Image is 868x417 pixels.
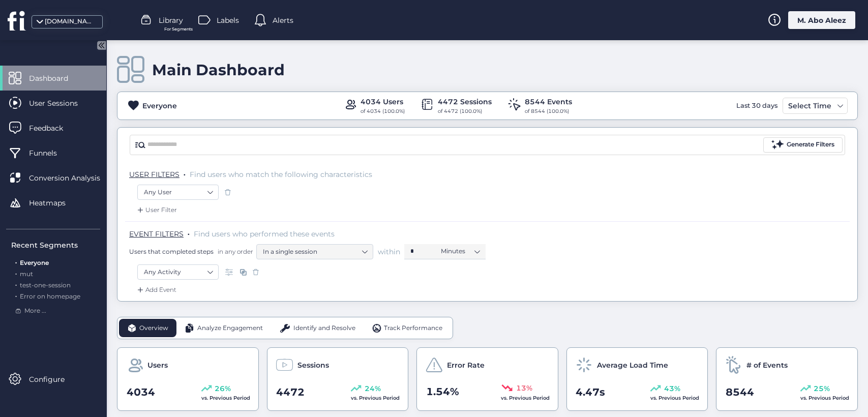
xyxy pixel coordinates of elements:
span: More ... [24,306,46,316]
span: test-one-session [20,281,71,289]
span: Everyone [20,259,49,266]
span: 43% [664,383,680,394]
span: 4472 [276,384,305,400]
span: . [15,290,17,300]
span: EVENT FILTERS [129,229,184,239]
span: Conversion Analysis [29,172,115,184]
span: 24% [365,383,381,394]
span: within [378,247,400,257]
div: User Filter [135,205,177,215]
div: 8544 Events [525,96,572,107]
div: Everyone [142,100,177,111]
span: Average Load Time [597,360,668,371]
span: Labels [217,15,239,26]
nz-select-item: In a single session [263,244,367,259]
span: 4.47s [576,384,605,400]
span: Sessions [297,360,329,371]
span: 13% [516,382,532,394]
span: User Sessions [29,98,93,109]
span: Track Performance [384,323,442,333]
span: Find users who performed these events [194,229,335,239]
span: 26% [215,383,231,394]
span: mut [20,270,33,278]
span: Analyze Engagement [197,323,263,333]
span: Funnels [29,147,72,159]
span: vs. Previous Period [501,395,550,401]
div: Recent Segments [11,240,100,251]
span: Alerts [273,15,293,26]
span: USER FILTERS [129,170,179,179]
div: Select Time [786,100,834,112]
span: Error Rate [447,360,485,371]
div: 4034 Users [361,96,405,107]
nz-select-item: Minutes [441,244,480,259]
div: of 4034 (100.0%) [361,107,405,115]
nz-select-item: Any User [144,185,212,200]
span: Configure [29,374,80,385]
span: vs. Previous Period [201,395,250,401]
span: . [15,279,17,289]
span: Heatmaps [29,197,81,208]
div: of 8544 (100.0%) [525,107,572,115]
div: of 4472 (100.0%) [438,107,492,115]
span: Users that completed steps [129,247,214,256]
div: Generate Filters [787,140,834,150]
span: Identify and Resolve [293,323,355,333]
span: 4034 [127,384,155,400]
span: 25% [814,383,830,394]
span: Overview [139,323,168,333]
span: Library [159,15,183,26]
span: . [15,268,17,278]
nz-select-item: Any Activity [144,264,212,280]
span: For Segments [164,26,193,33]
span: . [188,227,190,237]
span: Feedback [29,123,78,134]
button: Generate Filters [763,137,843,153]
span: Dashboard [29,73,83,84]
span: 1.54% [426,384,459,400]
span: vs. Previous Period [351,395,400,401]
div: Add Event [135,285,176,295]
div: Main Dashboard [152,61,285,79]
span: vs. Previous Period [800,395,849,401]
div: [DOMAIN_NAME] [45,17,96,26]
span: . [15,257,17,266]
span: Find users who match the following characteristics [190,170,372,179]
span: in any order [216,247,253,256]
span: . [184,168,186,178]
div: M. Abo Aleez [788,11,855,29]
div: 4472 Sessions [438,96,492,107]
span: Users [147,360,168,371]
span: Error on homepage [20,292,80,300]
span: 8544 [726,384,754,400]
span: # of Events [746,360,788,371]
span: vs. Previous Period [650,395,699,401]
div: Last 30 days [734,98,780,114]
